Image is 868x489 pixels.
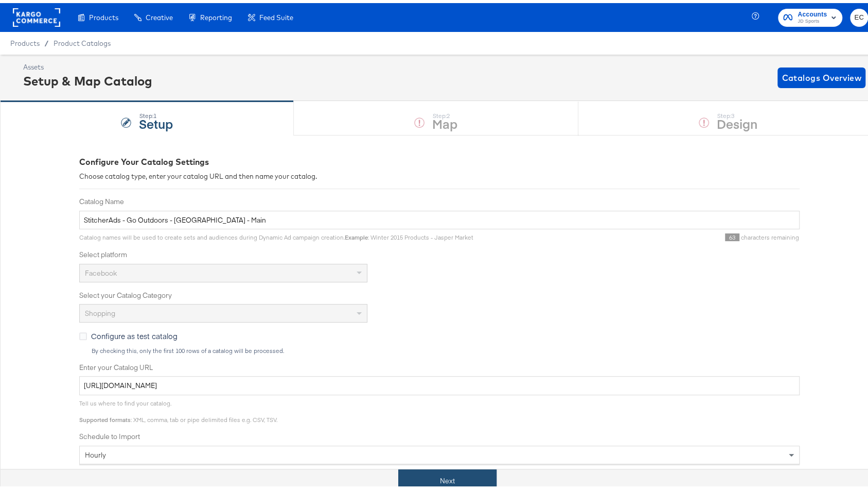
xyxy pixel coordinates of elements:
[345,230,368,238] strong: Example
[139,109,173,116] div: Step: 1
[139,112,173,129] strong: Setup
[23,69,152,87] div: Setup & Map Catalog
[79,288,800,297] label: Select your Catalog Category
[777,64,865,85] button: Catalogs Overview
[725,230,739,238] span: 63
[89,10,118,19] span: Products
[79,413,131,420] strong: Supported formats
[79,247,800,257] label: Select platform
[79,396,277,420] span: Tell us where to find your catalog. : XML, comma, tab or pipe delimited files e.g. CSV, TSV.
[79,429,800,439] label: Schedule to Import
[146,10,173,19] span: Creative
[854,9,864,21] span: EC
[778,6,842,24] button: AccountsJD Sports
[54,36,111,44] a: Product Catalogs
[91,328,178,338] span: Configure as test catalog
[798,14,827,23] span: JD Sports
[79,208,800,227] input: Name your catalog e.g. My Dynamic Product Catalog
[79,168,800,178] div: Choose catalog type, enter your catalog URL and then name your catalog.
[91,344,800,351] div: By checking this, only the first 100 rows of a catalog will be processed.
[10,36,40,44] span: Products
[259,10,293,19] span: Feed Suite
[850,6,868,24] button: EC
[23,59,152,69] div: Assets
[40,36,54,44] span: /
[782,68,861,82] span: Catalogs Overview
[79,194,800,204] label: Catalog Name
[79,153,800,165] div: Configure Your Catalog Settings
[85,447,106,457] span: hourly
[798,6,827,17] span: Accounts
[79,373,800,392] input: Enter Catalog URL, e.g. http://www.example.com/products.xml
[473,230,800,239] div: characters remaining
[85,265,117,275] span: Facebook
[85,306,115,315] span: Shopping
[200,10,232,19] span: Reporting
[79,230,473,238] span: Catalog names will be used to create sets and audiences during Dynamic Ad campaign creation. : Wi...
[79,360,800,369] label: Enter your Catalog URL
